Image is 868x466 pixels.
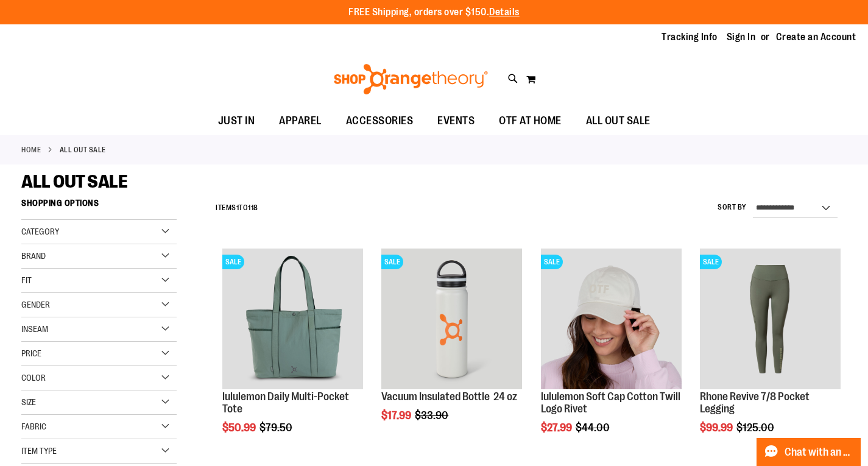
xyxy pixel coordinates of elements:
[727,30,756,44] a: Sign In
[785,447,853,458] span: Chat with an Expert
[21,324,48,334] span: Inseam
[21,300,50,309] span: Gender
[216,242,369,465] div: product
[21,171,127,192] span: ALL OUT SALE
[541,255,563,269] span: SALE
[541,249,682,391] a: OTF lululemon Soft Cap Cotton Twill Logo Rivet KhakiSALE
[60,144,106,155] strong: ALL OUT SALE
[222,249,363,391] a: lululemon Daily Multi-Pocket ToteSALE
[332,64,490,94] img: Shop Orangetheory
[776,30,856,44] a: Create an Account
[381,249,522,391] a: Vacuum Insulated Bottle 24 ozSALE
[499,107,562,135] span: OTF AT HOME
[21,397,36,407] span: Size
[21,192,177,220] strong: Shopping Options
[700,255,722,269] span: SALE
[279,107,322,135] span: APPAREL
[375,242,528,453] div: product
[222,390,349,415] a: lululemon Daily Multi-Pocket Tote
[757,438,861,466] button: Chat with an Expert
[21,227,59,236] span: Category
[21,373,46,383] span: Color
[236,203,239,212] span: 1
[222,255,244,269] span: SALE
[21,446,57,456] span: Item Type
[21,275,32,285] span: Fit
[437,107,475,135] span: EVENTS
[586,107,651,135] span: ALL OUT SALE
[348,5,520,19] p: FREE Shipping, orders over $150.
[700,422,735,434] span: $99.99
[694,242,847,465] div: product
[700,390,810,415] a: Rhone Revive 7/8 Pocket Legging
[222,249,363,389] img: lululemon Daily Multi-Pocket Tote
[21,251,46,261] span: Brand
[700,249,841,389] img: Rhone Revive 7/8 Pocket Legging
[21,348,41,358] span: Price
[381,255,403,269] span: SALE
[381,390,517,403] a: Vacuum Insulated Bottle 24 oz
[662,30,718,44] a: Tracking Info
[381,409,413,422] span: $17.99
[21,422,46,431] span: Fabric
[541,390,680,415] a: lululemon Soft Cap Cotton Twill Logo Rivet
[700,249,841,391] a: Rhone Revive 7/8 Pocket LeggingSALE
[218,107,255,135] span: JUST IN
[248,203,258,212] span: 118
[489,7,520,18] a: Details
[541,249,682,389] img: OTF lululemon Soft Cap Cotton Twill Logo Rivet Khaki
[415,409,450,422] span: $33.90
[216,199,258,217] h2: Items to
[259,422,294,434] span: $79.50
[541,422,574,434] span: $27.99
[21,144,41,155] a: Home
[736,422,776,434] span: $125.00
[535,242,688,465] div: product
[576,422,612,434] span: $44.00
[381,249,522,389] img: Vacuum Insulated Bottle 24 oz
[346,107,414,135] span: ACCESSORIES
[718,202,747,213] label: Sort By
[222,422,258,434] span: $50.99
